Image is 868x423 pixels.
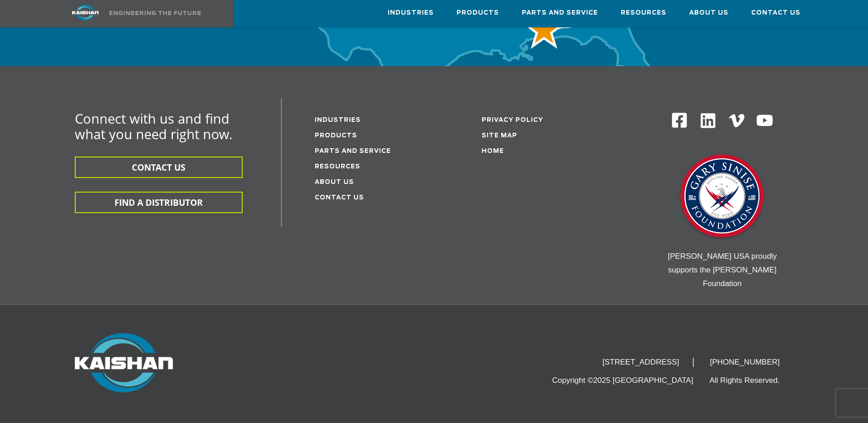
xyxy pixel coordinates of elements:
[522,0,598,25] a: Parts and Service
[315,164,360,170] a: Resources
[315,179,354,185] a: About Us
[482,117,543,123] a: Privacy Policy
[457,0,499,25] a: Products
[621,8,666,18] span: Resources
[522,8,598,18] span: Parts and Service
[388,8,434,18] span: Industries
[676,151,768,243] img: Gary Sinise Foundation
[756,112,774,130] img: Youtube
[109,11,201,15] img: Engineering the future
[696,358,793,367] li: [PHONE_NUMBER]
[689,8,728,18] span: About Us
[709,376,793,385] li: All Rights Reserved.
[315,117,361,123] a: Industries
[315,148,391,154] a: Parts and service
[51,5,120,21] img: kaishan logo
[668,252,777,288] span: [PERSON_NAME] USA proudly supports the [PERSON_NAME] Foundation
[388,0,434,25] a: Industries
[75,157,243,178] button: CONTACT US
[621,0,666,25] a: Resources
[751,8,800,18] span: Contact Us
[699,112,717,130] img: Linkedin
[482,148,504,154] a: Home
[689,0,728,25] a: About Us
[671,112,688,129] img: Facebook
[729,114,744,127] img: Vimeo
[457,8,499,18] span: Products
[75,192,243,213] button: FIND A DISTRIBUTOR
[751,0,800,25] a: Contact Us
[589,358,694,367] li: [STREET_ADDRESS]
[315,133,357,139] a: Products
[552,376,707,385] li: Copyright ©2025 [GEOGRAPHIC_DATA]
[75,110,233,143] span: Connect with us and find what you need right now.
[482,133,517,139] a: Site Map
[315,195,364,201] a: Contact Us
[75,333,173,392] img: Kaishan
